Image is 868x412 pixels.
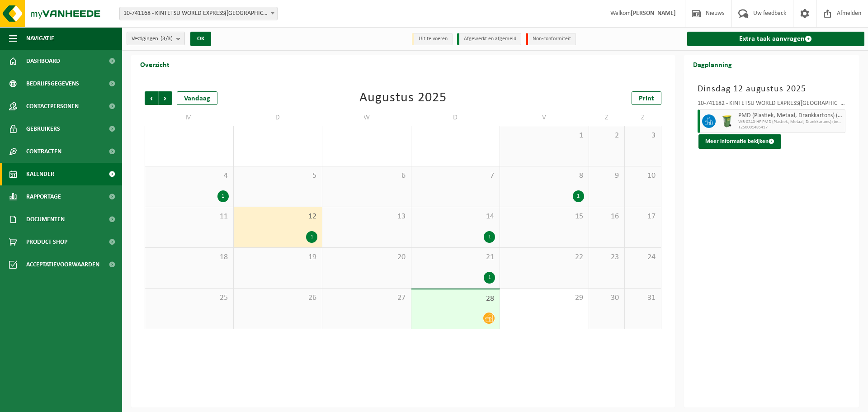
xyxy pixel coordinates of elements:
span: 30 [594,293,620,303]
button: Meer informatie bekijken [698,134,781,149]
span: 19 [238,252,318,262]
td: M [145,109,234,126]
span: 10-741168 - KINTETSU WORLD EXPRESS(BENELUX) BO - MACHELEN [120,7,277,20]
span: Vestigingen [132,32,173,46]
span: 14 [416,212,495,222]
li: Uit te voeren [412,33,453,45]
h3: Dinsdag 12 augustus 2025 [698,82,846,96]
span: 21 [416,252,495,262]
span: Rapportage [26,185,61,208]
img: WB-0240-HPE-GN-50 [720,114,734,128]
h2: Overzicht [131,55,179,73]
span: 17 [629,212,656,222]
span: Kalender [26,163,54,185]
div: 1 [306,231,317,243]
span: 27 [327,293,406,303]
span: Gebruikers [26,118,60,140]
div: 1 [484,272,495,284]
span: 10 [629,171,656,181]
span: Bedrijfsgegevens [26,72,79,95]
div: 1 [573,190,584,202]
li: Non-conformiteit [526,33,576,45]
button: OK [190,32,211,46]
div: 1 [484,231,495,243]
h2: Dagplanning [684,55,741,73]
span: Print [639,95,654,102]
td: Z [589,109,625,126]
a: Print [632,91,661,105]
li: Afgewerkt en afgemeld [457,33,521,45]
span: 15 [505,212,584,222]
td: W [322,109,411,126]
span: T250001485417 [738,125,843,130]
td: Z [625,109,661,126]
span: 28 [416,294,495,304]
span: 31 [629,293,656,303]
span: 23 [594,252,620,262]
div: 10-741182 - KINTETSU WORLD EXPRESS([GEOGRAPHIC_DATA]) BO - [GEOGRAPHIC_DATA] [698,100,846,109]
span: 16 [594,212,620,222]
span: 18 [150,252,229,262]
span: Documenten [26,208,65,231]
span: 20 [327,252,406,262]
span: 11 [150,212,229,222]
span: 7 [416,171,495,181]
td: V [500,109,589,126]
span: 10-741168 - KINTETSU WORLD EXPRESS(BENELUX) BO - MACHELEN [119,7,278,20]
span: 12 [238,212,318,222]
span: Product Shop [26,231,67,253]
span: 3 [629,131,656,141]
span: 1 [505,131,584,141]
div: Augustus 2025 [359,91,447,105]
span: PMD (Plastiek, Metaal, Drankkartons) (bedrijven) [738,112,843,119]
td: D [411,109,500,126]
span: 2 [594,131,620,141]
span: 26 [238,293,318,303]
span: WB-0240-HP PMD (Plastiek, Metaal, Drankkartons) (bedrijven) [738,119,843,125]
span: 13 [327,212,406,222]
span: 25 [150,293,229,303]
button: Vestigingen(3/3) [127,32,185,45]
count: (3/3) [160,36,173,42]
div: 1 [217,190,229,202]
span: Contactpersonen [26,95,79,118]
td: D [234,109,323,126]
strong: [PERSON_NAME] [631,10,676,17]
span: Vorige [145,91,158,105]
span: 9 [594,171,620,181]
span: 8 [505,171,584,181]
span: Contracten [26,140,61,163]
span: Navigatie [26,27,54,50]
span: Dashboard [26,50,60,72]
a: Extra taak aanvragen [687,32,865,46]
span: Acceptatievoorwaarden [26,253,99,276]
span: 6 [327,171,406,181]
span: 22 [505,252,584,262]
span: 29 [505,293,584,303]
span: Volgende [159,91,172,105]
span: 24 [629,252,656,262]
div: Vandaag [177,91,217,105]
span: 5 [238,171,318,181]
span: 4 [150,171,229,181]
